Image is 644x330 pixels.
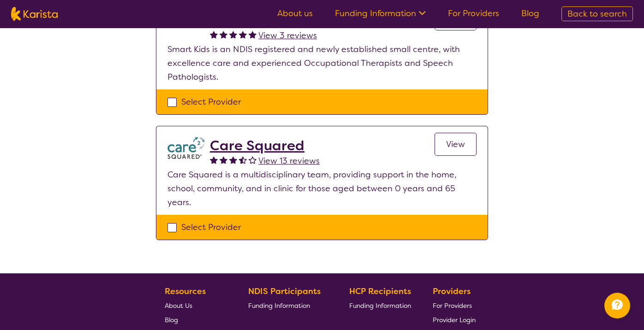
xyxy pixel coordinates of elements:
a: Blog [165,312,227,327]
span: About Us [165,301,192,310]
a: For Providers [448,8,499,19]
img: fullstar [229,156,237,164]
span: Provider Login [433,316,476,324]
img: fullstar [220,30,227,38]
a: View 3 reviews [258,29,317,42]
a: Care Squared [210,137,320,154]
a: About us [277,8,313,19]
span: Blog [165,316,178,324]
b: Providers [433,286,471,297]
a: Funding Information [248,298,328,312]
img: fullstar [239,30,247,38]
a: Funding Information [349,298,411,312]
img: watfhvlxxexrmzu5ckj6.png [167,137,204,159]
span: Back to search [567,8,627,19]
img: fullstar [249,30,256,38]
button: Channel Menu [604,293,630,318]
img: Karista logo [11,7,58,21]
a: View [435,133,477,156]
a: View 13 reviews [258,154,320,168]
img: halfstar [239,156,247,164]
img: fullstar [210,156,218,164]
span: Funding Information [349,301,411,310]
span: View [446,139,465,150]
a: About Us [165,298,227,312]
img: emptystar [249,156,256,164]
span: View 13 reviews [258,155,320,166]
img: fullstar [229,30,237,38]
b: HCP Recipients [349,286,411,297]
p: Smart Kids is an NDIS registered and newly established small centre, with excellence care and exp... [167,42,477,84]
img: fullstar [220,156,227,164]
a: Provider Login [433,312,476,327]
a: For Providers [433,298,476,312]
span: Funding Information [248,301,310,310]
img: fullstar [210,30,218,38]
span: For Providers [433,301,472,310]
span: View 3 reviews [258,30,317,41]
a: Back to search [561,6,633,21]
a: Funding Information [335,8,426,19]
b: Resources [165,286,206,297]
p: Care Squared is a multidisciplinary team, providing support in the home, school, community, and i... [167,168,477,209]
a: Blog [521,8,539,19]
b: NDIS Participants [248,286,321,297]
